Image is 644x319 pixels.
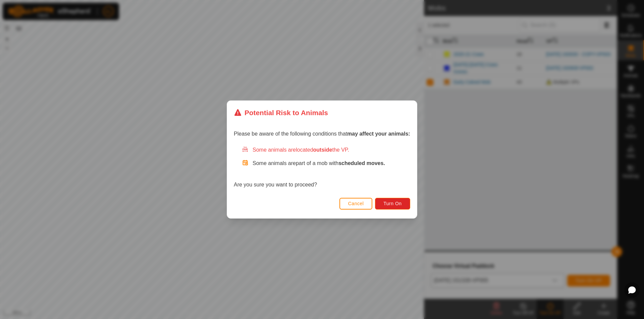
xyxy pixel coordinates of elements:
span: Please be aware of the following conditions that [234,131,410,137]
span: Turn On [384,201,402,206]
strong: outside [313,147,332,153]
span: Cancel [348,201,364,206]
div: Are you sure you want to proceed? [234,146,410,189]
button: Turn On [375,198,410,210]
strong: may affect your animals: [347,131,410,137]
strong: scheduled moves. [338,160,385,166]
button: Cancel [339,198,373,210]
div: Some animals are [242,146,410,154]
span: located the VP. [296,147,349,153]
div: Potential Risk to Animals [234,107,328,118]
span: part of a mob with [296,160,385,166]
p: Some animals are [253,159,410,167]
